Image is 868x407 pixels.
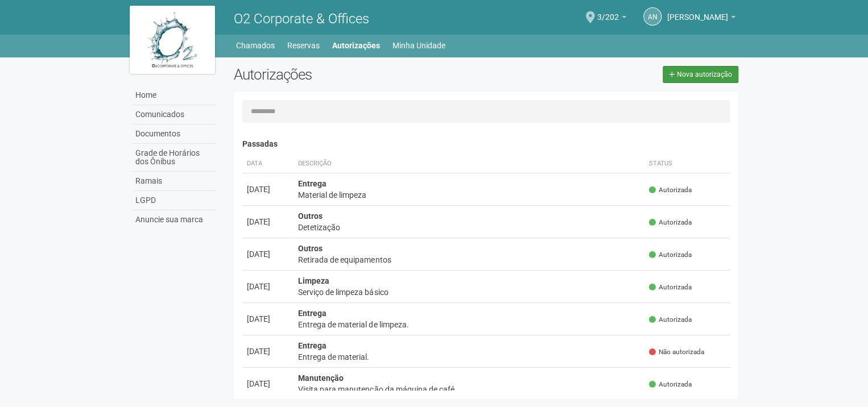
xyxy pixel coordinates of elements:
span: Autorizada [649,380,692,389]
a: Anuncie sua marca [133,210,217,229]
span: Autorizada [649,250,692,260]
h4: Passadas [242,140,730,148]
div: [DATE] [247,248,289,260]
span: Nova autorização [677,70,732,78]
a: Autorizações [332,38,380,53]
span: Autorizada [649,315,692,325]
a: Nova autorização [663,66,738,83]
a: AN [643,7,662,26]
div: Material de limpeza [298,189,640,201]
span: 3/202 [597,2,619,22]
div: [DATE] [247,184,289,195]
a: Comunicados [133,105,217,124]
span: O2 Corporate & Offices [234,11,369,27]
span: Autorizada [649,185,692,195]
a: 3/202 [597,14,626,23]
img: logo.jpg [130,6,215,74]
div: [DATE] [247,378,289,389]
div: [DATE] [247,313,289,325]
th: Descrição [294,155,644,173]
span: Não autorizada [649,347,704,357]
div: Visita para manutenção da máquina de café. [298,384,640,395]
strong: Entrega [298,341,326,350]
a: Minha Unidade [392,38,445,53]
strong: Outros [298,211,323,221]
span: André Nabuco [667,2,728,22]
a: Chamados [236,38,275,53]
a: Grade de Horários dos Ônibus [133,144,217,172]
span: Autorizada [649,283,692,292]
div: Entrega de material de limpeza. [298,319,640,330]
div: Detetização [298,222,640,233]
strong: Entrega [298,179,326,188]
div: Entrega de material. [298,351,640,363]
div: Serviço de limpeza básico [298,286,640,298]
strong: Entrega [298,309,326,318]
th: Data [242,155,294,173]
div: Retirada de equipamentos [298,254,640,265]
a: [PERSON_NAME] [667,14,735,23]
a: Reservas [287,38,320,53]
strong: Manutenção [298,373,344,383]
div: [DATE] [247,281,289,292]
h2: Autorizações [234,66,477,83]
a: LGPD [133,191,217,210]
th: Status [644,155,730,173]
a: Documentos [133,124,217,144]
span: Autorizada [649,218,692,227]
a: Ramais [133,172,217,191]
strong: Limpeza [298,276,329,285]
div: [DATE] [247,216,289,227]
strong: Outros [298,244,323,253]
a: Home [133,86,217,105]
div: [DATE] [247,346,289,357]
